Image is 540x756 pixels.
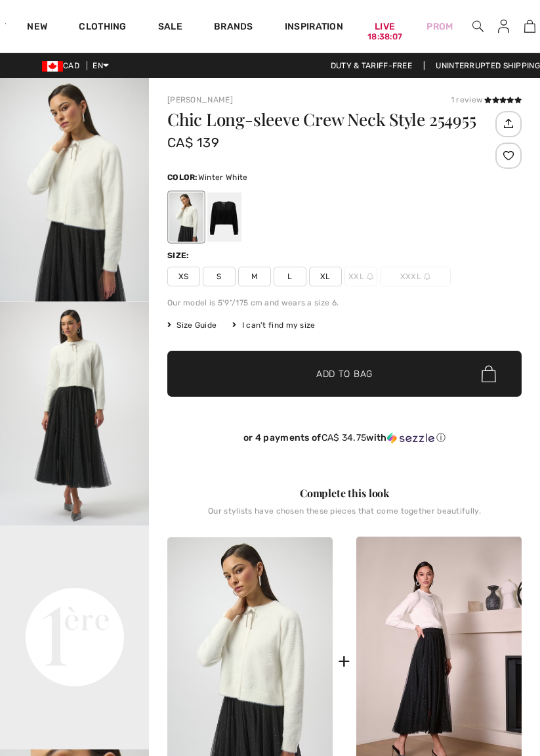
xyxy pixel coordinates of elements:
a: Prom [426,20,453,33]
span: XXXL [380,267,451,286]
span: XS [167,267,200,286]
div: Our stylists have chosen these pieces that come together beautifully. [167,506,522,526]
span: CA$ 139 [167,135,219,150]
a: Sale [158,21,182,35]
div: or 4 payments of with [167,432,522,444]
img: search the website [472,18,484,34]
div: or 4 payments ofCA$ 34.75withSezzle Click to learn more about Sezzle [167,432,522,449]
span: CAD [42,61,85,70]
button: Add to Bag [167,351,522,397]
img: Share [497,112,519,135]
div: + [338,646,350,676]
span: S [203,267,236,286]
span: Add to Bag [316,367,373,381]
img: My Bag [524,18,535,34]
div: I can't find my size [232,319,315,331]
a: Clothing [79,21,126,35]
span: EN [93,61,109,70]
img: ring-m.svg [424,273,430,280]
span: CA$ 34.75 [322,432,367,443]
img: 1ère Avenue [5,11,6,37]
span: Winter White [198,173,248,182]
a: Live18:38:07 [375,20,395,33]
div: Black [207,192,241,242]
span: XXL [344,267,377,286]
span: XL [309,267,342,286]
a: [PERSON_NAME] [167,95,233,104]
img: Bag.svg [482,365,496,382]
a: Sign In [488,18,520,35]
div: 18:38:07 [367,31,402,43]
span: Color: [167,173,198,182]
a: New [27,21,47,35]
div: Complete this look [167,485,522,501]
span: L [274,267,306,286]
a: 13 [520,18,539,34]
span: Inspiration [285,21,343,35]
div: Our model is 5'9"/175 cm and wears a size 6. [167,297,522,309]
img: Canadian Dollar [42,61,63,72]
div: Winter White [169,192,203,242]
img: ring-m.svg [367,273,373,280]
img: Sezzle [387,432,434,444]
img: My Info [498,18,509,34]
div: 1 review [451,94,522,106]
a: Brands [214,21,253,35]
h1: Chic Long-sleeve Crew Neck Style 254955 [167,111,492,128]
span: Size Guide [167,319,217,331]
div: Size: [167,250,192,261]
span: M [238,267,271,286]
